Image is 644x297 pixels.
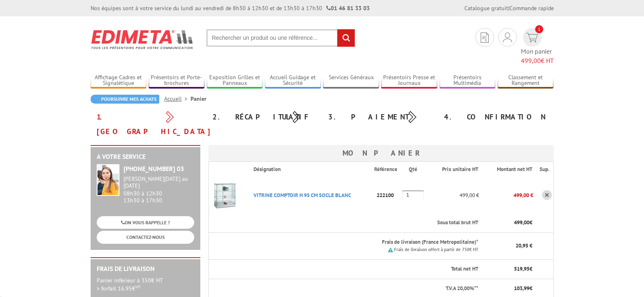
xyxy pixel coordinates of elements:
[514,285,529,292] span: 103,99
[149,74,205,87] a: Présentoirs et Porte-brochures
[326,4,370,12] strong: 01 46 81 33 03
[265,74,321,87] a: Accueil Guidage et Sécurité
[526,33,538,42] img: devis rapide
[374,166,401,173] p: Référence
[91,74,147,87] a: Affichage Cadres et Signalétique
[486,285,532,293] p: €
[535,25,543,33] span: 1
[514,219,529,226] span: 499,00
[323,74,379,87] a: Services Généraux
[97,285,141,292] span: > forfait 16.95€
[97,164,119,196] img: widget-service.jpg
[388,247,393,252] img: picto.png
[337,29,355,47] input: rechercher
[521,56,541,65] span: 499,00
[124,165,184,173] strong: [PHONE_NUMBER] 03
[402,161,427,177] th: Qté
[97,153,194,160] h2: A votre service
[254,192,351,199] a: VITRINE COMPTOIR H 95 CM SOCLE BLANC
[503,33,512,42] img: devis rapide
[91,24,194,54] img: Edimeta
[135,284,141,290] sup: HT
[191,95,206,103] li: Panier
[434,166,478,173] p: Prix unitaire HT
[521,28,554,65] a: devis rapide 1 Mon panier 499,00€ HT
[254,238,478,246] p: Frais de livraison (France Metropolitaine)*
[481,33,489,43] img: devis rapide
[247,161,374,177] th: Désignation
[206,29,355,47] input: Rechercher un produit ou une référence...
[209,179,241,211] img: VITRINE COMPTOIR H 95 CM SOCLE BLANC
[521,56,554,65] span: € HT
[97,276,194,293] p: Panier inférieur à 350€ HT
[91,110,206,139] div: 1. [GEOGRAPHIC_DATA]
[521,47,554,65] span: Mon panier
[440,74,496,87] a: Présentoirs Multimédia
[322,110,438,124] div: 3. Paiement
[464,4,554,12] div: |
[91,95,159,104] a: Poursuivre mes achats
[215,265,478,273] p: Total net HT
[486,219,532,227] p: €
[97,216,194,229] a: ON VOUS RAPPELLE ?
[381,74,437,87] a: Présentoirs Presse et Journaux
[374,188,402,202] p: 222100
[208,145,554,161] h3: Mon panier
[207,74,263,87] a: Exposition Grilles et Panneaux
[91,4,370,12] div: Nos équipes sont à votre service du lundi au vendredi de 8h30 à 12h30 et de 13h30 à 17h30
[479,188,533,202] p: 499,00 €
[438,110,554,124] div: 4. Confirmation
[215,285,478,293] p: T.V.A 20,00%**
[206,110,322,124] div: 2. Récapitulatif
[164,95,191,102] a: Accueil
[428,188,479,202] p: 499,00 €
[514,265,529,272] span: 519,95
[486,265,532,273] p: €
[533,161,553,177] th: Sup.
[124,176,194,189] div: [PERSON_NAME][DATE] au [DATE]
[464,4,508,12] a: Catalogue gratuit
[394,247,478,252] small: Frais de livraison offert à partir de 750€ HT
[247,213,479,232] th: Sous total brut HT
[97,231,194,243] a: CONTACTEZ-NOUS
[498,74,554,87] a: Classement et Rangement
[124,176,194,204] div: 08h30 à 12h30 13h30 à 17h30
[516,242,532,249] span: 20,95 €
[97,265,194,273] h2: Frais de Livraison
[510,4,554,12] a: Commande rapide
[486,166,532,173] p: Montant net HT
